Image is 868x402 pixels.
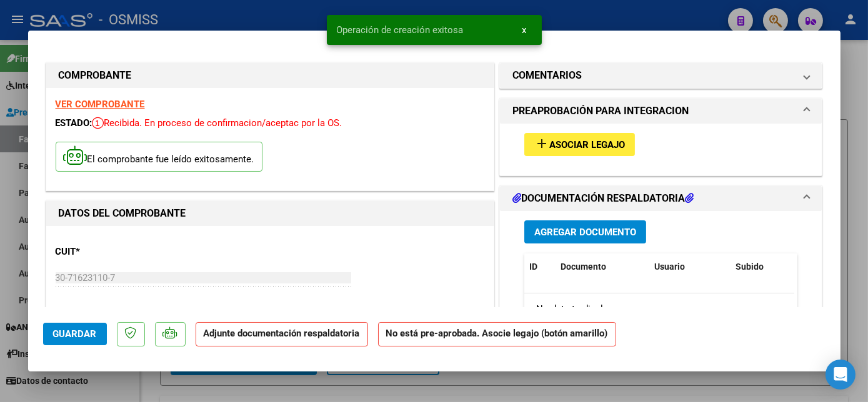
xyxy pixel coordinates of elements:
span: ESTADO: [56,117,92,129]
span: Agregar Documento [534,227,636,238]
span: Guardar [53,328,97,340]
mat-expansion-panel-header: COMENTARIOS [500,63,822,88]
div: PREAPROBACIÓN PARA INTEGRACION [500,124,822,175]
mat-expansion-panel-header: DOCUMENTACIÓN RESPALDATORIA [500,186,822,211]
span: Subido [736,262,764,272]
strong: No está pre-aprobada. Asocie legajo (botón amarillo) [378,322,616,346]
span: Usuario [654,262,685,272]
button: Asociar Legajo [524,133,635,156]
span: ID [529,262,537,272]
div: Open Intercom Messenger [826,360,856,390]
datatable-header-cell: ID [524,253,556,280]
a: VER COMPROBANTE [56,99,145,110]
span: Operación de creación exitosa [337,24,464,36]
button: x [512,19,537,41]
strong: DATOS DEL COMPROBANTE [59,207,186,219]
mat-icon: add [534,136,549,151]
datatable-header-cell: Acción [793,253,856,280]
span: Asociar Legajo [549,139,625,150]
span: Documento [561,262,606,272]
button: Agregar Documento [524,220,646,243]
h1: COMENTARIOS [512,68,582,83]
datatable-header-cell: Subido [731,253,793,280]
p: El comprobante fue leído exitosamente. [56,142,262,172]
datatable-header-cell: Documento [556,253,649,280]
span: Recibida. En proceso de confirmacion/aceptac por la OS. [92,117,342,129]
h1: PREAPROBACIÓN PARA INTEGRACION [512,104,689,119]
p: CUIT [56,245,184,259]
div: No data to display [524,293,794,325]
strong: Adjunte documentación respaldatoria [204,328,360,339]
span: x [522,24,527,36]
button: Guardar [43,323,107,345]
mat-expansion-panel-header: PREAPROBACIÓN PARA INTEGRACION [500,99,822,124]
h1: DOCUMENTACIÓN RESPALDATORIA [512,191,694,206]
strong: COMPROBANTE [59,69,132,81]
datatable-header-cell: Usuario [649,253,731,280]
